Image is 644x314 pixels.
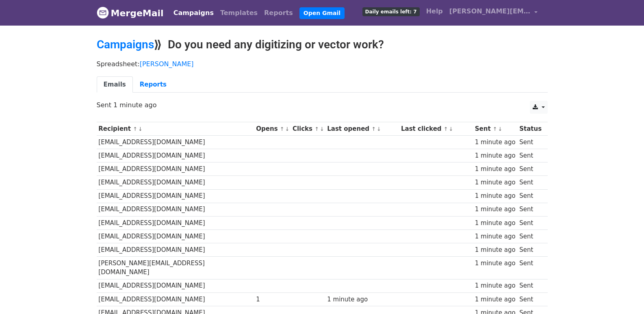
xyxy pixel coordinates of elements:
p: Spreadsheet: [97,60,548,68]
th: Last clicked [399,122,473,136]
a: ↓ [377,126,381,132]
td: Sent [517,149,543,162]
th: Status [517,122,543,136]
div: 1 [256,295,288,304]
a: Campaigns [170,5,217,21]
div: 1 minute ago [475,205,516,214]
th: Clicks [291,122,325,136]
td: Sent [517,216,543,230]
a: MergeMail [97,4,164,22]
div: 1 minute ago [475,165,516,174]
a: Campaigns [97,38,154,51]
a: ↓ [498,126,503,132]
div: 1 minute ago [475,281,516,290]
td: [EMAIL_ADDRESS][DOMAIN_NAME] [97,136,254,149]
div: 1 minute ago [475,191,516,201]
td: Sent [517,230,543,243]
td: Sent [517,162,543,176]
div: 1 minute ago [475,178,516,187]
div: 1 minute ago [327,295,397,304]
div: 1 minute ago [475,138,516,147]
td: [PERSON_NAME][EMAIL_ADDRESS][DOMAIN_NAME] [97,257,254,279]
td: [EMAIL_ADDRESS][DOMAIN_NAME] [97,279,254,292]
a: ↓ [320,126,324,132]
div: 1 minute ago [475,151,516,160]
td: [EMAIL_ADDRESS][DOMAIN_NAME] [97,292,254,306]
a: Templates [217,5,261,21]
div: 1 minute ago [475,245,516,255]
th: Opens [254,122,291,136]
td: [EMAIL_ADDRESS][DOMAIN_NAME] [97,230,254,243]
td: [EMAIL_ADDRESS][DOMAIN_NAME] [97,203,254,216]
td: Sent [517,189,543,203]
a: Daily emails left: 7 [359,3,423,19]
th: Sent [473,122,517,136]
div: 1 minute ago [475,232,516,241]
th: Recipient [97,122,254,136]
a: Open Gmail [299,7,345,19]
td: [EMAIL_ADDRESS][DOMAIN_NAME] [97,149,254,162]
td: Sent [517,243,543,256]
td: Sent [517,279,543,292]
span: [PERSON_NAME][EMAIL_ADDRESS][DOMAIN_NAME] [449,6,531,16]
a: Reports [133,76,173,93]
a: ↓ [138,126,143,132]
div: 1 minute ago [475,219,516,228]
td: Sent [517,176,543,189]
a: ↑ [371,126,376,132]
img: MergeMail logo [97,6,109,19]
h2: ⟫ Do you need any digitizing or vector work? [97,38,548,52]
td: Sent [517,203,543,216]
a: ↓ [449,126,453,132]
a: ↑ [133,126,137,132]
td: Sent [517,292,543,306]
td: [EMAIL_ADDRESS][DOMAIN_NAME] [97,176,254,189]
a: ↑ [280,126,284,132]
a: Reports [261,5,296,21]
a: Help [423,3,446,19]
td: Sent [517,136,543,149]
a: ↑ [493,126,497,132]
a: ↑ [444,126,448,132]
div: 1 minute ago [475,259,516,268]
a: [PERSON_NAME] [140,60,194,68]
td: [EMAIL_ADDRESS][DOMAIN_NAME] [97,162,254,176]
span: Daily emails left: 7 [362,7,420,16]
td: Sent [517,257,543,279]
a: ↓ [285,126,290,132]
td: [EMAIL_ADDRESS][DOMAIN_NAME] [97,189,254,203]
div: 1 minute ago [475,295,516,304]
p: Sent 1 minute ago [97,101,548,109]
th: Last opened [325,122,399,136]
a: ↑ [314,126,319,132]
a: Emails [97,76,133,93]
td: [EMAIL_ADDRESS][DOMAIN_NAME] [97,243,254,256]
a: [PERSON_NAME][EMAIL_ADDRESS][DOMAIN_NAME] [446,3,541,22]
td: [EMAIL_ADDRESS][DOMAIN_NAME] [97,216,254,230]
